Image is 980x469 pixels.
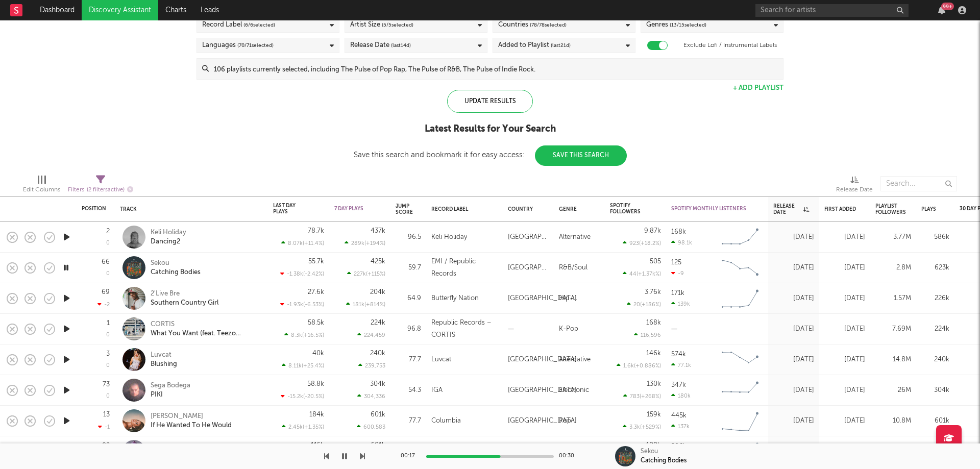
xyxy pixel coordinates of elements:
div: [GEOGRAPHIC_DATA] [508,354,577,366]
div: 8.11k ( +25.4 % ) [282,362,324,369]
div: [DATE] [773,231,814,243]
div: Record Label [431,206,493,212]
div: 77.7 [396,354,421,366]
div: Genre [559,206,595,212]
div: Spotify Followers [610,203,646,215]
div: 3.76k [645,289,661,295]
div: 601k [371,411,385,418]
div: 783 ( +268 % ) [623,393,661,400]
div: 623k [921,262,949,274]
a: [PERSON_NAME]SexOnTheBeat [151,442,203,461]
div: Jump Score [396,203,413,215]
div: [GEOGRAPHIC_DATA] [508,415,577,427]
div: 96.8 [396,323,421,335]
div: 923 ( +18.2 % ) [623,240,661,246]
div: [GEOGRAPHIC_DATA] [508,292,577,305]
span: ( 13 / 15 selected) [670,19,706,31]
div: Genres [646,19,706,31]
div: [DATE] [824,292,865,305]
div: 227k ( +115 % ) [347,270,385,277]
div: Track [120,206,258,212]
div: 0 [106,393,110,399]
div: [DATE] [773,415,814,427]
div: 64.9 [396,292,421,305]
div: 168k [646,319,661,326]
div: 3 [106,351,110,357]
div: 226k [921,292,949,305]
div: Update Results [447,90,533,113]
div: 00:30 [559,450,579,462]
div: Edit Columns [23,171,60,201]
div: 304,336 [357,393,385,400]
div: 20 ( +186 % ) [627,301,661,308]
div: 586k [671,443,687,450]
div: 8.07k ( +11.4 % ) [281,240,324,246]
div: [PERSON_NAME] [151,442,203,452]
svg: Chart title [717,286,763,311]
div: 73 [103,381,110,388]
div: CORTIS [151,320,260,329]
div: Plays [921,206,936,212]
span: (last 21 d) [551,39,571,52]
div: [DATE] [773,384,814,397]
div: 9.87k [644,228,661,234]
div: 10.8M [875,415,911,427]
div: 289k ( +194 % ) [345,240,385,246]
div: [DATE] [824,415,865,427]
div: First Added [824,206,860,212]
div: 159k [647,411,661,418]
div: Sekou [151,259,201,268]
div: 137k [671,423,690,430]
div: Release Date [836,184,873,196]
svg: Chart title [717,378,763,403]
div: 304k [370,381,385,387]
div: 77.1k [671,362,691,368]
div: 69 [102,289,110,295]
div: -2 [97,301,110,308]
div: 0 [106,271,110,277]
div: Alternative [559,354,591,366]
div: 82 [102,442,110,449]
a: Sega BodegaPIKI [151,381,190,400]
div: 59.7 [396,262,421,274]
div: Keli Holiday [151,228,186,237]
span: (last 14 d) [391,39,411,52]
div: Butterfly Nation [431,292,479,305]
div: Filters(2 filters active) [68,171,133,201]
span: ( 78 / 78 selected) [530,19,567,31]
svg: Chart title [717,439,763,464]
div: [GEOGRAPHIC_DATA] [508,262,549,274]
div: 224k [371,319,385,326]
div: 44 ( +1.37k % ) [623,270,661,277]
div: 224,459 [357,332,385,338]
div: 601k [921,415,949,427]
button: 99+ [938,6,945,14]
div: 1.6k ( +0.886 % ) [617,362,661,369]
div: 8.3k ( +16.5 % ) [284,332,324,338]
div: 0 [106,240,110,246]
div: [DATE] [773,354,814,366]
div: 99 + [941,3,954,10]
div: -1 [98,424,110,430]
div: Republic Records – CORTIS [431,317,498,341]
a: 2'Live BreSouthern Country Girl [151,289,218,308]
div: 13 [103,411,110,418]
div: 1.57M [875,292,911,305]
button: + Add Playlist [733,85,783,91]
div: 304k [921,384,949,397]
div: 1 [107,320,110,327]
div: Luvcat [151,351,177,360]
div: 184k [309,411,324,418]
div: Pop [559,415,571,427]
div: [DATE] [824,323,865,335]
div: [DATE] [773,292,814,305]
div: 58.8k [307,381,324,387]
div: Luvcat [431,354,451,366]
div: Keli Holiday [431,231,467,243]
div: Release Date [773,203,809,215]
a: Keli HolidayDancing2 [151,228,186,246]
div: Edit Columns [23,184,60,196]
div: -15.2k ( -20.5 % ) [281,393,324,400]
div: 347k [671,382,686,388]
div: Artist Size [350,19,413,31]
